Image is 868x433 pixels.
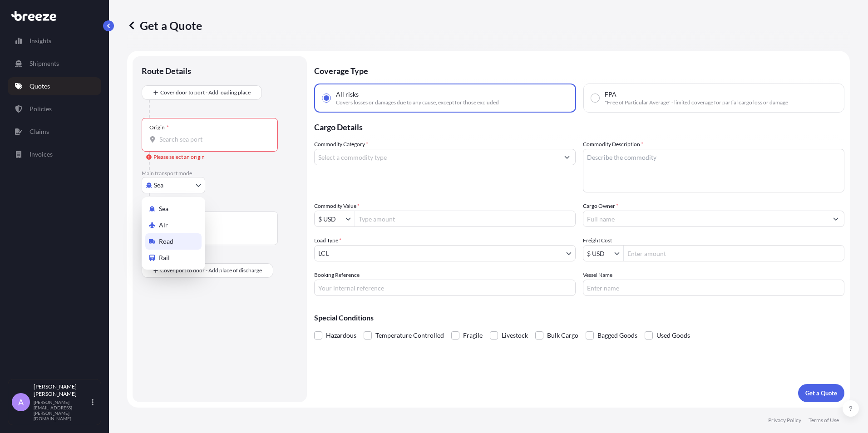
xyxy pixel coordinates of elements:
p: Coverage Type [314,56,844,84]
div: Select transport [142,197,205,270]
span: Air [159,221,168,230]
div: Please select an origin [146,153,205,162]
p: Cargo Details [314,113,844,140]
span: Rail [159,253,170,262]
p: Get a Quote [127,18,202,33]
span: Road [159,237,173,246]
span: Sea [159,204,168,213]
